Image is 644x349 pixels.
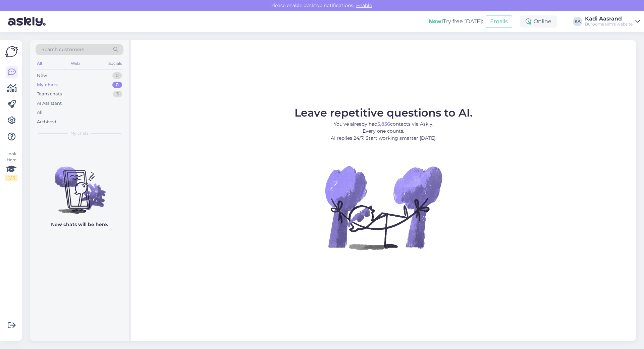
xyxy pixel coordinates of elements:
img: Askly Logo [5,45,18,58]
b: New! [429,18,443,25]
div: Kadi Aasrand [585,16,633,21]
span: Enable [354,2,374,8]
div: Online [520,15,557,28]
div: All [36,59,43,68]
div: AI Assistant [37,100,62,107]
b: 5,856 [377,121,390,127]
div: All [37,109,43,116]
div: Archived [37,119,56,125]
div: Web [69,59,81,68]
div: Try free [DATE]: [429,17,483,26]
div: Look Here [5,151,17,181]
div: Socials [107,59,123,68]
div: Team chats [37,91,62,97]
button: Emails [486,15,512,28]
p: You’ve already had contacts via Askly. Every one counts. AI replies 24/7. Start working smarter [... [294,121,473,142]
a: Kadi AasrandBüroomaailm's website [585,16,640,27]
img: No chats [30,155,129,215]
div: Büroomaailm's website [585,21,633,27]
span: Leave repetitive questions to AI. [294,106,473,119]
img: No Chat active [323,147,444,268]
div: 0 [112,82,122,88]
div: 0 [112,72,122,79]
div: 3 [113,91,122,97]
div: KA [573,17,582,26]
div: 2 / 3 [5,175,17,181]
p: New chats will be here. [51,221,108,228]
div: New [37,72,47,79]
span: My chats [70,130,89,136]
span: Search customers [42,46,84,53]
div: My chats [37,82,58,88]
